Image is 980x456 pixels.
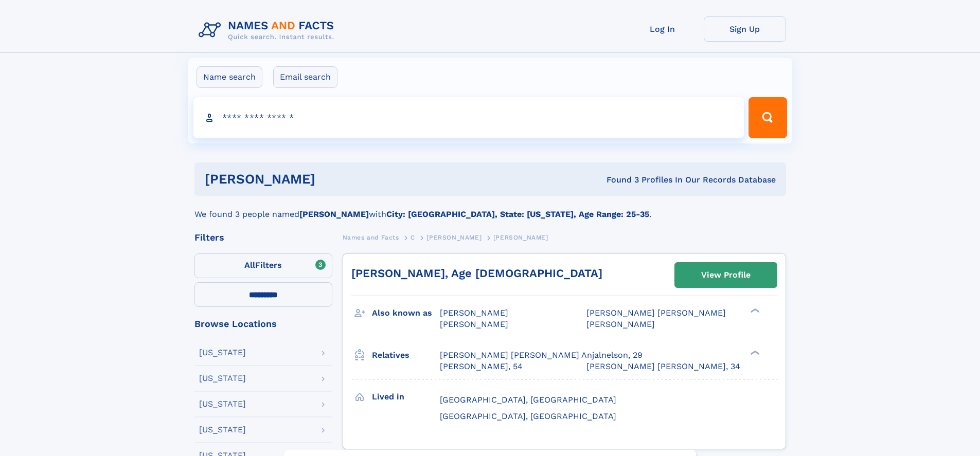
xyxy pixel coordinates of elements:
a: [PERSON_NAME] [426,231,482,244]
b: [PERSON_NAME] [299,209,369,219]
span: [PERSON_NAME] [426,234,482,241]
h3: Also known as [372,304,440,322]
a: C [411,231,415,244]
span: [PERSON_NAME] [440,308,508,318]
h3: Relatives [372,346,440,364]
div: ❯ [748,307,760,314]
div: Browse Locations [194,319,332,329]
div: [US_STATE] [199,349,246,357]
div: We found 3 people named with . [194,196,786,221]
input: search input [193,97,744,138]
label: Email search [273,66,337,88]
a: View Profile [675,263,777,287]
div: ❯ [748,349,760,356]
div: [US_STATE] [199,400,246,408]
a: Log In [621,16,704,42]
h3: Lived in [372,388,440,406]
b: City: [GEOGRAPHIC_DATA], State: [US_STATE], Age Range: 25-35 [386,209,649,219]
h1: [PERSON_NAME] [205,173,461,186]
a: [PERSON_NAME], 54 [440,361,523,372]
a: [PERSON_NAME] [PERSON_NAME] Anjalnelson, 29 [440,350,643,361]
a: Sign Up [704,16,786,42]
div: Found 3 Profiles In Our Records Database [461,174,776,186]
div: View Profile [701,263,751,287]
span: [PERSON_NAME] [440,319,508,329]
label: Name search [197,66,262,88]
div: [US_STATE] [199,426,246,434]
a: Names and Facts [343,231,399,244]
span: C [411,234,415,241]
span: [GEOGRAPHIC_DATA], [GEOGRAPHIC_DATA] [440,411,616,421]
span: All [244,260,255,270]
span: [PERSON_NAME] [493,234,548,241]
span: [PERSON_NAME] [586,319,655,329]
a: [PERSON_NAME], Age [DEMOGRAPHIC_DATA] [351,267,602,280]
button: Search Button [749,97,787,138]
span: [GEOGRAPHIC_DATA], [GEOGRAPHIC_DATA] [440,395,616,405]
div: Filters [194,233,332,242]
span: [PERSON_NAME] [PERSON_NAME] [586,308,726,318]
a: [PERSON_NAME] [PERSON_NAME], 34 [586,361,740,372]
div: [US_STATE] [199,374,246,382]
label: Filters [194,253,332,278]
img: Logo Names and Facts [194,16,343,44]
